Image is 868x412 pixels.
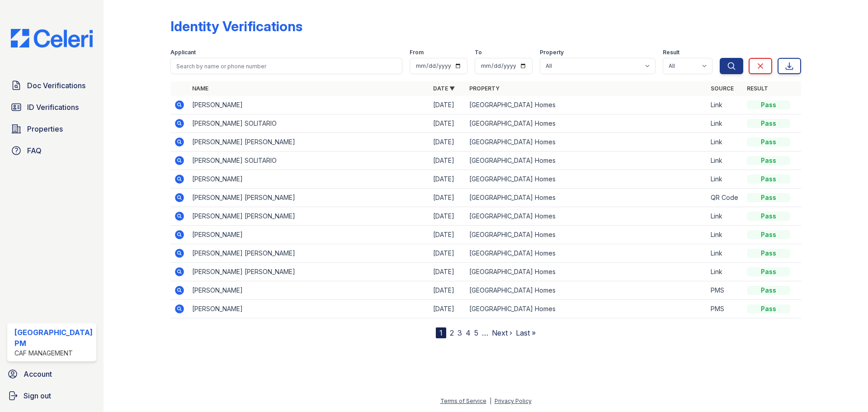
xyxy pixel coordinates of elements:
span: Properties [27,123,63,134]
td: [PERSON_NAME] [PERSON_NAME] [189,133,429,152]
td: [DATE] [429,133,466,152]
a: Next › [492,328,512,337]
td: [GEOGRAPHIC_DATA] Homes [466,244,707,263]
a: Date ▼ [433,85,455,92]
td: Link [707,226,743,244]
td: Link [707,114,743,133]
td: Link [707,244,743,263]
div: | [490,398,491,404]
td: [DATE] [429,300,466,318]
span: ID Verifications [27,102,79,113]
td: Link [707,170,743,189]
a: Doc Verifications [7,76,96,95]
td: [PERSON_NAME] [PERSON_NAME] [189,244,429,263]
a: 3 [458,328,462,337]
td: [GEOGRAPHIC_DATA] Homes [466,96,707,114]
td: Link [707,207,743,226]
td: Link [707,152,743,170]
td: PMS [707,281,743,300]
a: Result [747,85,768,92]
td: [GEOGRAPHIC_DATA] Homes [466,133,707,152]
div: Pass [747,267,790,276]
td: [GEOGRAPHIC_DATA] Homes [466,300,707,318]
td: [PERSON_NAME] [PERSON_NAME] [189,189,429,207]
td: [DATE] [429,152,466,170]
td: [GEOGRAPHIC_DATA] Homes [466,114,707,133]
div: Pass [747,230,790,239]
a: Last » [516,328,536,337]
div: Pass [747,212,790,221]
td: [PERSON_NAME] SOLITARIO [189,152,429,170]
td: [GEOGRAPHIC_DATA] Homes [466,263,707,281]
a: 2 [450,328,454,337]
a: Name [192,85,208,92]
div: Pass [747,100,790,109]
td: [PERSON_NAME] [PERSON_NAME] [189,207,429,226]
td: [PERSON_NAME] [PERSON_NAME] [189,263,429,281]
span: Doc Verifications [27,80,85,91]
td: [GEOGRAPHIC_DATA] Homes [466,281,707,300]
td: [GEOGRAPHIC_DATA] Homes [466,152,707,170]
td: [DATE] [429,244,466,263]
td: [DATE] [429,189,466,207]
input: Search by name or phone number [170,58,402,74]
td: PMS [707,300,743,318]
a: Source [711,85,734,92]
a: Sign out [4,387,100,405]
div: Pass [747,156,790,165]
td: [PERSON_NAME] [189,281,429,300]
a: Terms of Service [440,398,486,404]
td: Link [707,133,743,152]
label: Applicant [170,49,196,56]
div: 1 [436,327,446,338]
td: [PERSON_NAME] SOLITARIO [189,114,429,133]
a: FAQ [7,142,96,160]
a: Privacy Policy [495,398,532,404]
span: Account [24,369,52,379]
td: Link [707,96,743,114]
td: [GEOGRAPHIC_DATA] Homes [466,226,707,244]
span: Sign out [24,390,51,401]
td: [PERSON_NAME] [189,96,429,114]
td: [GEOGRAPHIC_DATA] Homes [466,170,707,189]
a: Property [469,85,500,92]
td: [PERSON_NAME] [189,170,429,189]
a: 5 [474,328,478,337]
label: Result [663,49,679,56]
div: Pass [747,175,790,184]
div: Pass [747,249,790,258]
div: Pass [747,137,790,147]
div: CAF Management [14,349,93,358]
a: Properties [7,120,96,138]
a: Account [4,365,100,383]
label: From [410,49,424,56]
td: QR Code [707,189,743,207]
td: Link [707,263,743,281]
td: [PERSON_NAME] [189,226,429,244]
img: CE_Logo_Blue-a8612792a0a2168367f1c8372b55b34899dd931a85d93a1a3d3e32e68fde9ad4.png [4,29,100,47]
div: [GEOGRAPHIC_DATA] PM [14,327,93,349]
td: [DATE] [429,281,466,300]
td: [DATE] [429,207,466,226]
a: ID Verifications [7,98,96,116]
td: [GEOGRAPHIC_DATA] Homes [466,207,707,226]
td: [DATE] [429,114,466,133]
span: FAQ [27,145,42,156]
div: Pass [747,286,790,295]
a: 4 [466,328,471,337]
label: To [475,49,482,56]
div: Pass [747,304,790,313]
td: [DATE] [429,170,466,189]
td: [DATE] [429,263,466,281]
span: … [482,327,488,338]
div: Pass [747,119,790,128]
td: [PERSON_NAME] [189,300,429,318]
td: [DATE] [429,226,466,244]
div: Pass [747,193,790,202]
div: Identity Verifications [170,18,302,34]
td: [GEOGRAPHIC_DATA] Homes [466,189,707,207]
td: [DATE] [429,96,466,114]
label: Property [540,49,564,56]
